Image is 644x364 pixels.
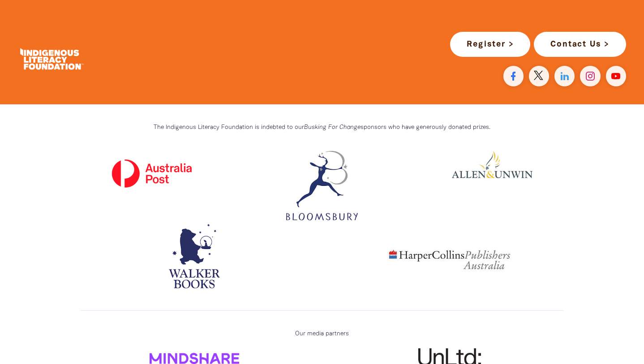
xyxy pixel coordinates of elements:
a: Find us on Twitter [529,66,549,86]
a: Visit our facebook page [503,66,524,86]
a: Contact Us > [534,32,626,57]
a: Register > [450,32,530,57]
p: Our media partners [80,329,564,339]
a: Find us on Instagram [580,66,600,86]
a: Find us on YouTube [606,66,626,86]
p: The Indigenous Literacy Foundation is indebted to our sponsors who have generously donated prizes. [80,122,564,133]
a: Find us on Linkedin [554,66,575,86]
em: Busking For Change [304,124,361,130]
